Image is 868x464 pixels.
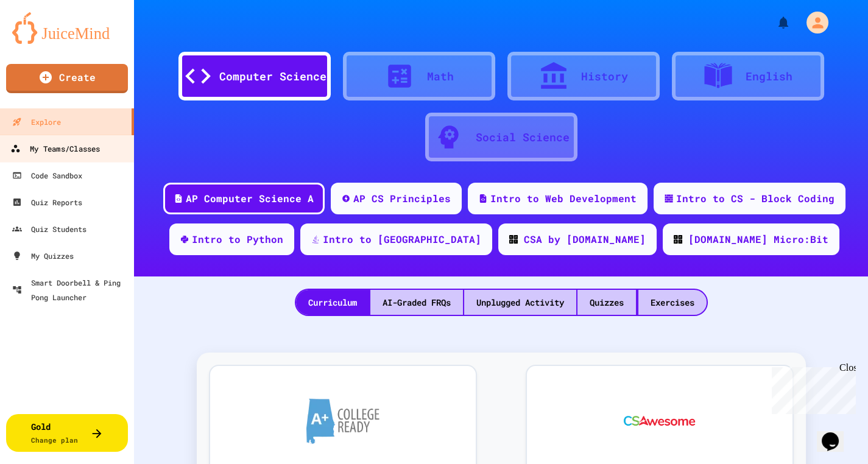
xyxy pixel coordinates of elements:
[219,68,326,85] div: Computer Science
[12,222,86,236] div: Quiz Students
[464,290,576,315] div: Unplugged Activity
[186,191,314,206] div: AP Computer Science A
[524,232,646,247] div: CSA by [DOMAIN_NAME]
[794,9,831,37] div: My Account
[753,12,794,33] div: My Notifications
[296,290,369,315] div: Curriculum
[767,362,856,414] iframe: chat widget
[10,141,100,156] div: My Teams/Classes
[12,114,61,129] div: Explore
[12,275,129,304] div: Smart Doorbell & Ping Pong Launcher
[817,415,856,452] iframe: chat widget
[638,290,707,315] div: Exercises
[31,420,78,446] div: Gold
[192,232,283,247] div: Intro to Python
[31,435,78,445] span: Change plan
[612,384,707,457] img: CS Awesome
[5,5,84,77] div: Chat with us now!Close
[6,64,128,93] a: Create
[490,191,637,206] div: Intro to Web Development
[306,398,379,444] img: A+ College Ready
[509,235,518,244] img: CODE_logo_RGB.png
[12,12,122,44] img: logo-orange.svg
[12,195,82,209] div: Quiz Reports
[674,235,682,244] img: CODE_logo_RGB.png
[676,191,834,206] div: Intro to CS - Block Coding
[323,232,481,247] div: Intro to [GEOGRAPHIC_DATA]
[12,248,74,263] div: My Quizzes
[370,290,463,315] div: AI-Graded FRQs
[581,68,628,85] div: History
[353,191,451,206] div: AP CS Principles
[746,68,792,85] div: English
[12,168,82,183] div: Code Sandbox
[6,414,128,452] button: GoldChange plan
[427,68,454,85] div: Math
[688,232,828,247] div: [DOMAIN_NAME] Micro:Bit
[476,129,570,146] div: Social Science
[577,290,636,315] div: Quizzes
